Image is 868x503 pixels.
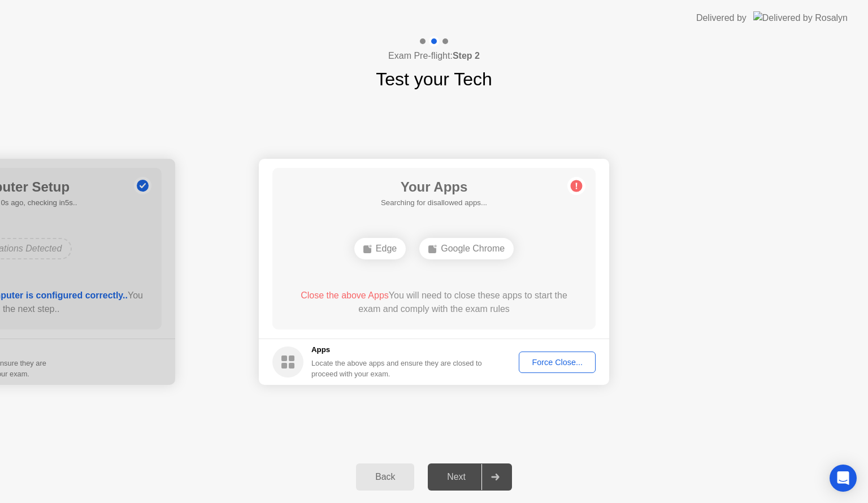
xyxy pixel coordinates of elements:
[753,11,848,24] img: Delivered by Rosalyn
[289,289,580,316] div: You will need to close these apps to start the exam and comply with the exam rules
[419,238,514,259] div: Google Chrome
[381,197,487,209] h5: Searching for disallowed apps...
[523,358,592,367] div: Force Close...
[356,463,414,491] button: Back
[311,344,483,355] h5: Apps
[830,465,857,492] div: Open Intercom Messenger
[453,51,480,60] b: Step 2
[519,352,596,373] button: Force Close...
[428,463,512,491] button: Next
[696,11,747,25] div: Delivered by
[359,472,411,482] div: Back
[388,49,480,63] h4: Exam Pre-flight:
[301,290,389,300] span: Close the above Apps
[311,358,483,379] div: Locate the above apps and ensure they are closed to proceed with your exam.
[381,177,487,197] h1: Your Apps
[431,472,481,482] div: Next
[376,66,492,93] h1: Test your Tech
[354,238,406,259] div: Edge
